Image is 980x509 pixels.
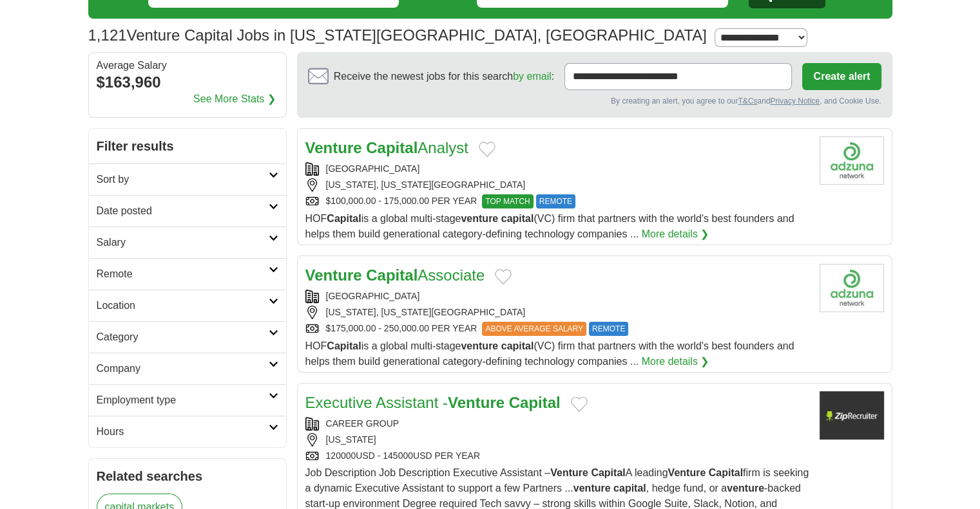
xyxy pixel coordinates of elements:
[89,353,286,384] a: Company
[770,97,820,106] a: Privacy Notice
[501,213,534,224] strong: capital
[88,24,127,47] span: 1,121
[571,396,588,412] button: Add to favorite jobs
[479,142,495,157] button: Add to favorite jobs
[89,129,286,163] h2: Filter results
[97,60,278,71] div: Average Salary
[97,467,278,486] h2: Related searches
[709,467,743,478] strong: Capital
[97,172,269,187] h2: Sort by
[305,178,809,192] div: [US_STATE], [US_STATE][GEOGRAPHIC_DATA]
[448,394,504,411] strong: Venture
[820,391,884,440] img: Company logo
[366,266,418,284] strong: Capital
[802,63,881,90] button: Create alert
[89,416,286,447] a: Hours
[668,467,706,478] strong: Venture
[589,322,628,336] span: REMOTE
[193,91,276,107] a: See More Stats ❯
[613,483,646,494] strong: capital
[89,321,286,353] a: Category
[97,203,269,219] h2: Date posted
[305,449,809,463] div: 120000USD - 145000USD PER YEAR
[495,269,512,284] button: Add to favorite jobs
[89,290,286,321] a: Location
[97,235,269,250] h2: Salary
[305,417,809,430] div: CAREER GROUP
[461,340,498,351] strong: venture
[305,139,468,156] a: Venture CapitalAnalyst
[501,340,534,351] strong: capital
[305,306,809,319] div: [US_STATE], [US_STATE][GEOGRAPHIC_DATA]
[738,97,757,106] a: T&Cs
[550,467,588,478] strong: Venture
[305,290,809,303] div: [GEOGRAPHIC_DATA]
[97,329,269,345] h2: Category
[305,194,809,208] div: $100,000.00 - 175,000.00 PER YEAR
[305,340,794,367] span: HOF is a global multi-stage (VC) firm that partners with the world's best founders and helps them...
[97,266,269,282] h2: Remote
[642,227,709,242] a: More details ❯
[509,394,561,411] strong: Capital
[513,71,552,82] a: by email
[820,136,884,185] img: Company logo
[97,424,269,440] h2: Hours
[573,483,611,494] strong: venture
[97,393,269,408] h2: Employment type
[89,195,286,227] a: Date posted
[305,322,809,336] div: $175,000.00 - 250,000.00 PER YEAR
[89,384,286,416] a: Employment type
[461,213,498,224] strong: venture
[327,213,361,224] strong: Capital
[536,194,575,208] span: REMOTE
[308,95,881,107] div: By creating an alert, you agree to our and , and Cookie Use.
[89,258,286,290] a: Remote
[305,266,485,284] a: Venture CapitalAssociate
[820,264,884,312] img: Company logo
[97,298,269,313] h2: Location
[305,394,561,411] a: Executive Assistant -Venture Capital
[97,71,278,94] div: $163,960
[97,361,269,376] h2: Company
[727,483,764,494] strong: venture
[591,467,625,478] strong: Capital
[89,163,286,195] a: Sort by
[366,139,418,156] strong: Capital
[482,322,586,336] span: ABOVE AVERAGE SALARY
[482,194,533,208] span: TOP MATCH
[334,69,554,84] span: Receive the newest jobs for this search :
[305,139,362,156] strong: Venture
[305,266,362,284] strong: Venture
[89,227,286,258] a: Salary
[88,26,707,44] h1: Venture Capital Jobs in [US_STATE][GEOGRAPHIC_DATA], [GEOGRAPHIC_DATA]
[305,162,809,176] div: [GEOGRAPHIC_DATA]
[642,354,709,369] a: More details ❯
[305,213,794,239] span: HOF is a global multi-stage (VC) firm that partners with the world's best founders and helps them...
[327,340,361,351] strong: Capital
[305,433,809,447] div: [US_STATE]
